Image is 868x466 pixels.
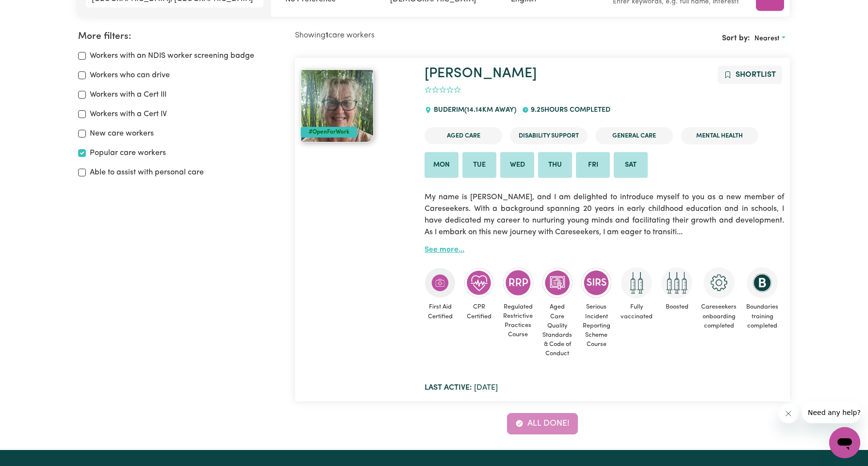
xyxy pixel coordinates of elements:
[700,298,737,334] span: Careseekers onboarding completed
[90,108,167,120] label: Workers with a Cert IV
[747,267,778,298] img: CS Academy: Boundaries in care and support work course completed
[542,267,573,298] img: CS Academy: Aged Care Quality Standards & Code of Conduct course completed
[522,97,616,123] div: 9.25 hours completed
[425,267,456,298] img: Care and support worker has completed First Aid Certification
[425,246,464,254] a: See more...
[425,152,459,178] li: Available on Mon
[301,127,357,138] div: #OpenForWork
[425,384,498,392] span: [DATE]
[581,298,612,353] span: Serious Incident Reporting Scheme Course
[301,69,413,142] a: Rosalie#OpenForWork
[6,7,59,15] span: Need any help?
[463,298,494,325] span: CPR Certified
[745,298,779,334] span: Boundaries training completed
[425,85,461,96] div: add rating by typing an integer from 0 to 5 or pressing arrow keys
[90,50,254,62] label: Workers with an NDIS worker screening badge
[500,152,534,178] li: Available on Wed
[425,384,472,392] b: Last active:
[425,298,456,325] span: First Aid Certified
[581,267,612,298] img: CS Academy: Serious Incident Reporting Scheme course completed
[425,186,784,244] p: My name is [PERSON_NAME], and I am delighted to introduce myself to you as a new member of Carese...
[620,298,654,325] span: Fully vaccinated
[704,267,735,298] img: CS Academy: Careseekers Onboarding course completed
[779,404,798,423] iframe: Close message
[90,167,204,178] label: Able to assist with personal care
[90,69,170,81] label: Workers who can drive
[681,127,758,144] li: Mental Health
[722,35,750,42] span: Sort by:
[510,127,588,144] li: Disability Support
[829,427,860,458] iframe: Button to launch messaging window
[425,127,502,144] li: Aged Care
[621,267,652,298] img: Care and support worker has received 2 doses of COVID-19 vaccine
[463,267,494,298] img: Care and support worker has completed CPR Certification
[326,32,328,39] b: 1
[425,97,522,123] div: BUDERIM
[90,89,166,101] label: Workers with a Cert III
[301,69,374,142] img: View Rosalie's profile
[462,152,496,178] li: Available on Tue
[90,147,166,159] label: Popular care workers
[736,71,776,79] span: Shortlist
[595,127,673,144] li: General Care
[661,267,692,298] img: Care and support worker has received booster dose of COVID-19 vaccination
[541,298,573,362] span: Aged Care Quality Standards & Code of Conduct
[503,267,534,298] img: CS Academy: Regulated Restrictive Practices course completed
[538,152,572,178] li: Available on Thu
[502,298,534,344] span: Regulated Restrictive Practices Course
[750,31,790,46] button: Sort search results
[802,402,860,423] iframe: Message from company
[295,31,542,40] h2: Showing care workers
[576,152,610,178] li: Available on Fri
[754,35,780,42] span: Nearest
[661,298,692,315] span: Boosted
[425,67,537,81] a: [PERSON_NAME]
[464,106,516,114] span: ( 14.14 km away)
[614,152,648,178] li: Available on Sat
[78,31,283,42] h2: More filters:
[90,128,154,139] label: New care workers
[718,66,782,84] button: Add to shortlist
